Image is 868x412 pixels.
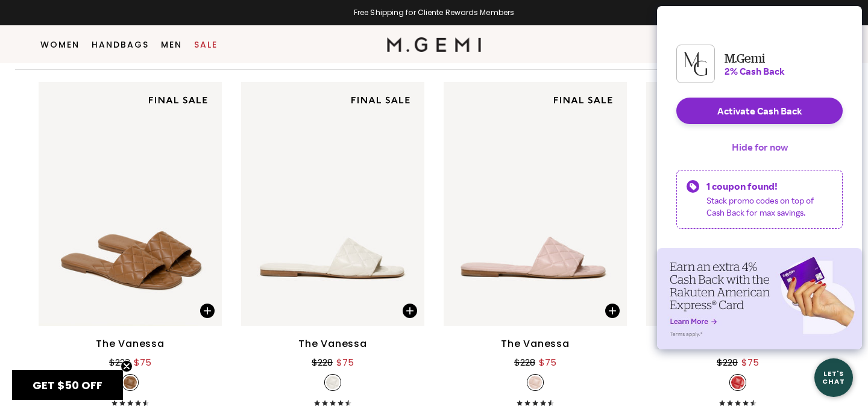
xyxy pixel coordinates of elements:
[444,82,627,406] a: The Vanessa$228$75
[121,360,133,372] button: Close teaser
[546,89,620,111] img: final sale tag
[40,40,80,49] a: Women
[141,89,215,111] img: final sale tag
[741,355,759,370] div: $75
[646,82,829,326] img: The Vanessa
[326,376,339,389] img: v_7351346004027_SWATCH_50x.jpg
[109,355,130,370] div: $228
[241,82,424,406] a: The Vanessa$228$75
[39,82,222,406] a: The Vanessa$228$75
[33,378,102,393] span: GET $50 OFF
[241,82,424,326] img: The Vanessa
[92,40,149,49] a: Handbags
[344,89,417,111] img: final sale tag
[161,40,182,49] a: Men
[529,376,542,389] img: v_7351346102331_SWATCH_50x.jpg
[312,355,333,370] div: $228
[298,337,367,351] div: The Vanessa
[731,376,744,389] img: v_7351346167867_SWATCH_50x.jpg
[814,370,853,385] div: Let's Chat
[134,355,151,370] div: $75
[96,337,165,351] div: The Vanessa
[539,355,556,370] div: $75
[514,355,535,370] div: $228
[39,82,222,326] img: The Vanessa
[336,355,354,370] div: $75
[646,82,829,406] a: The Vanessa$228$75
[501,337,570,351] div: The Vanessa
[124,376,137,389] img: v_7351345938491_SWATCH_50x.jpg
[12,370,123,400] div: GET $50 OFFClose teaser
[717,355,738,370] div: $228
[444,82,627,326] img: The Vanessa
[387,37,482,52] img: M.Gemi
[194,40,218,49] a: Sale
